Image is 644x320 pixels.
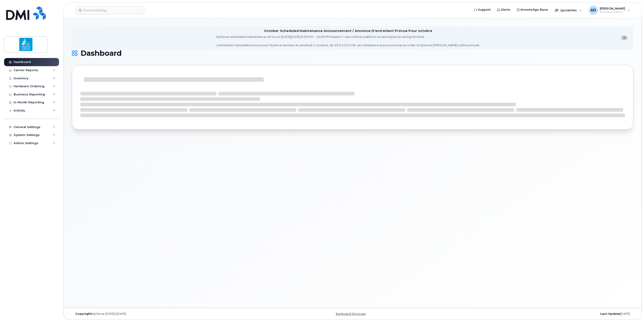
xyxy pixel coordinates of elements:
button: close notification [621,36,627,40]
div: MyServe [DATE]–[DATE] [72,312,259,316]
a: Keyboard Shortcuts [336,312,366,315]
div: [DATE] [446,312,633,316]
strong: Copyright [75,312,92,315]
div: MyServe scheduled maintenance will occur [DATE][DATE] 8:00 PM - 10:00 PM Eastern. Users will be u... [216,35,480,47]
div: October Scheduled Maintenance Announcement / Annonce D'entretient Prévue Pour octobre [264,29,432,33]
strong: Last Update [600,312,620,315]
span: Dashboard [81,50,122,57]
